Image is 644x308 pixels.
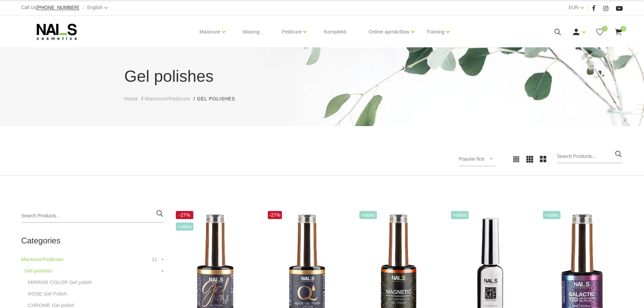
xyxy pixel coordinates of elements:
a: Waxing [237,16,265,48]
a: Home [124,95,138,102]
span: -27% [268,211,282,219]
input: Search Products... [21,209,164,223]
span: 11 [151,255,157,263]
a: EUR [569,3,579,11]
span: +Video [176,222,193,231]
a: ROSE Gel Polish [28,290,67,298]
span: Manicure/Pedicure [145,96,190,101]
input: Search Products... [557,150,623,163]
span: +Video [359,211,377,219]
a: Training [426,18,445,45]
a: 0 [614,28,623,36]
a: 0 [596,28,604,36]
div: Call Us [21,3,79,12]
a: MIRROR COLOR Gel polish [28,278,92,286]
a: + [161,255,164,263]
h1: Gel polishes [124,64,520,89]
a: + [161,267,164,275]
h2: Categories [21,236,164,245]
span: Popular first [459,156,484,162]
span: 0 [602,26,607,31]
span: | [82,3,84,12]
li: Gel polishes [197,95,242,102]
a: Manicure [199,18,220,45]
span: -27% [176,211,193,219]
a: Manicure/Pedicure [21,255,64,263]
a: [PHONE_NUMBER] [37,5,79,10]
a: Pedicure [282,18,302,45]
a: Gel polishes [25,267,53,275]
span: +Video [451,211,469,219]
span: 0 [621,26,626,31]
a: Komplekti [318,16,352,48]
span: | [587,3,589,12]
a: Manicure/Pedicure [145,95,190,102]
a: Online apmācības [368,18,409,45]
span: +Video [543,211,560,219]
span: Home [124,96,138,101]
a: English [87,3,103,11]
